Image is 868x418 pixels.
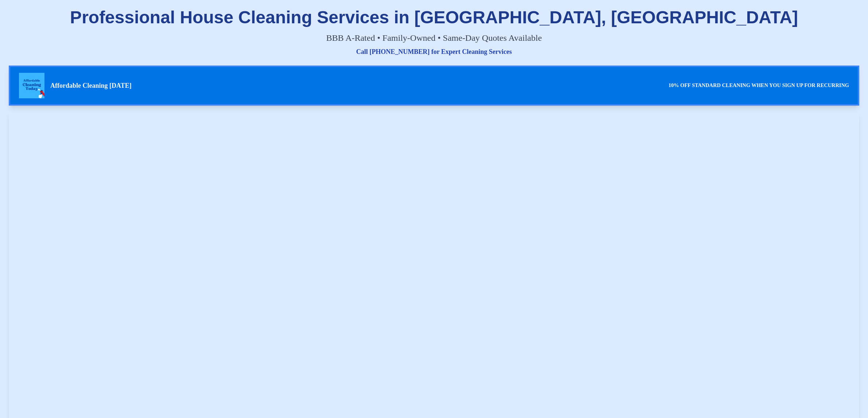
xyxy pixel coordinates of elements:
img: ACT Logo [19,73,44,98]
span: Affordable Cleaning [DATE] [50,80,132,91]
p: 10% OFF STANDARD CLEANING WHEN YOU SIGN UP FOR RECURRING [669,82,849,90]
h1: Professional House Cleaning Services in [GEOGRAPHIC_DATA], [GEOGRAPHIC_DATA] [9,9,859,26]
p: Call [PHONE_NUMBER] for Expert Cleaning Services [9,47,859,57]
p: BBB A-Rated • Family-Owned • Same-Day Quotes Available [9,32,859,44]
